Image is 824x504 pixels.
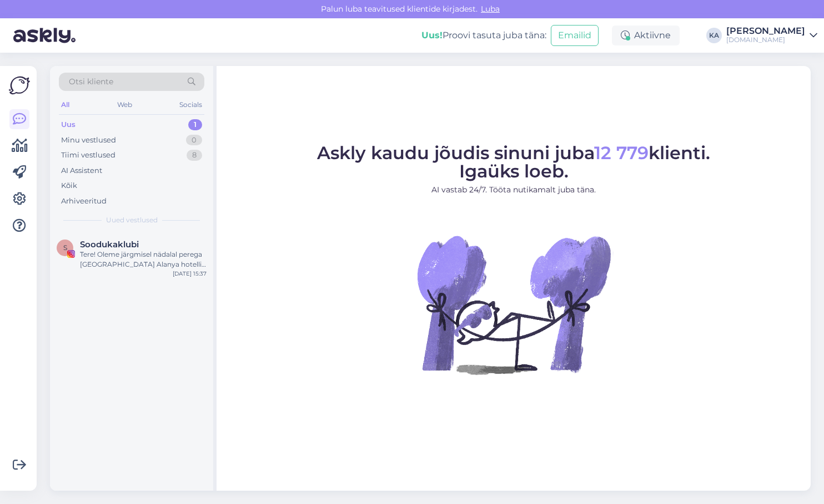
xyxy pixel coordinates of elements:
[421,29,546,42] div: Proovi tasuta juba täna:
[187,150,202,161] div: 8
[317,142,710,182] span: Askly kaudu jõudis sinuni juba klienti. Igaüks loeb.
[61,180,77,191] div: Kõik
[421,30,443,40] b: Uus!
[173,269,207,278] div: [DATE] 15:37
[317,184,710,196] p: AI vastab 24/7. Tööta nutikamalt juba täna.
[59,98,72,112] div: All
[186,135,202,146] div: 0
[414,205,614,404] img: No Chat active
[61,135,116,146] div: Minu vestlused
[612,26,680,45] div: Aktiivne
[61,150,115,161] div: Tiimi vestlused
[69,76,113,88] span: Otsi kliente
[61,196,107,207] div: Arhiveeritud
[61,119,76,130] div: Uus
[80,240,139,250] span: Soodukaklubi
[106,215,158,225] span: Uued vestlused
[80,250,207,269] div: Tere! Oleme järgmisel nädalal perega [GEOGRAPHIC_DATA] Alanya hotelli puhkama minemas. Kuna [PERS...
[726,27,805,35] div: [PERSON_NAME]
[551,25,599,46] button: Emailid
[726,35,805,44] div: [DOMAIN_NAME]
[9,75,30,96] img: Askly Logo
[115,98,134,112] div: Web
[594,142,649,164] span: 12 779
[188,119,202,130] div: 1
[61,165,102,176] div: AI Assistent
[177,98,204,112] div: Socials
[478,4,503,14] span: Luba
[726,27,817,44] a: [PERSON_NAME][DOMAIN_NAME]
[63,243,67,252] span: S
[706,28,722,43] div: KA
